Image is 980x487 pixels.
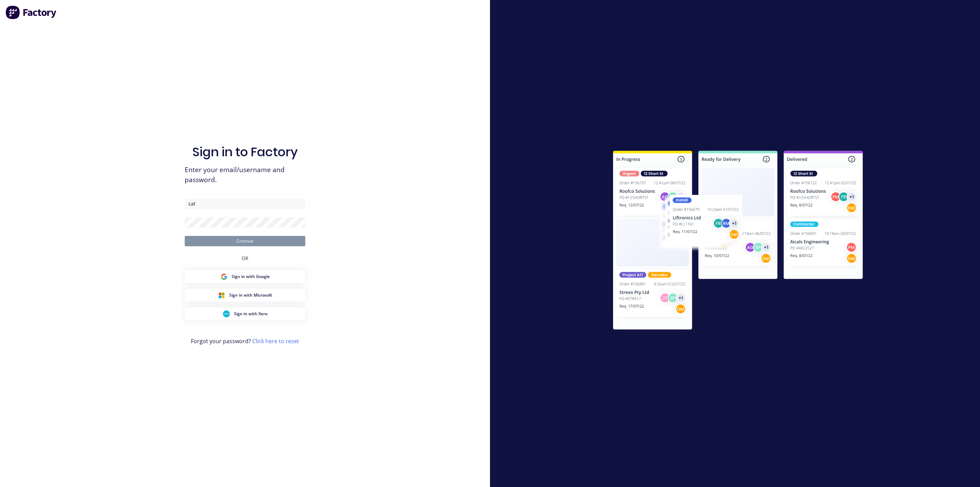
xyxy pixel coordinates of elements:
div: OR [242,246,248,270]
a: Click here to reset [252,337,299,345]
img: Microsoft Sign in [218,292,225,299]
span: Sign in with Google [232,274,270,280]
button: Google Sign inSign in with Google [185,270,305,283]
span: Sign in with Xero [234,311,267,317]
img: Xero Sign in [223,310,230,317]
button: Microsoft Sign inSign in with Microsoft [185,289,305,302]
input: Email/Username [185,199,305,209]
span: Forgot your password? [191,337,299,345]
img: Sign in [598,137,878,346]
button: Xero Sign inSign in with Xero [185,307,305,320]
span: Enter your email/username and password. [185,165,305,185]
button: Continue [185,236,305,246]
span: Sign in with Microsoft [229,292,272,298]
img: Google Sign in [221,273,227,280]
img: Factory [6,6,57,19]
h1: Sign in to Factory [192,145,298,159]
